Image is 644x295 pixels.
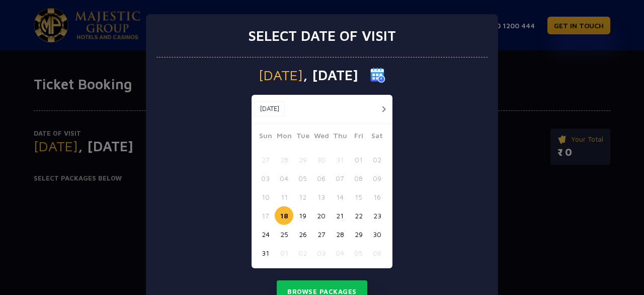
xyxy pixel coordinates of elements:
h3: Select date of visit [248,27,396,44]
button: 12 [293,188,312,206]
button: 30 [368,225,386,244]
button: 11 [275,188,293,206]
button: 29 [349,225,368,244]
span: Mon [275,130,293,144]
button: 19 [293,206,312,225]
button: 30 [312,150,331,169]
button: 09 [368,169,386,188]
button: 08 [349,169,368,188]
button: 14 [331,188,349,206]
button: 03 [312,244,331,262]
span: Wed [312,130,331,144]
button: 18 [275,206,293,225]
button: 06 [368,244,386,262]
button: 21 [331,206,349,225]
button: 25 [275,225,293,244]
span: Fri [349,130,368,144]
button: 27 [312,225,331,244]
span: Sat [368,130,386,144]
button: 10 [256,188,275,206]
button: 16 [368,188,386,206]
button: 26 [293,225,312,244]
button: 07 [331,169,349,188]
button: 01 [275,244,293,262]
button: 04 [275,169,293,188]
button: 02 [368,150,386,169]
img: calender icon [370,68,385,83]
button: 13 [312,188,331,206]
button: 01 [349,150,368,169]
button: 31 [331,150,349,169]
span: Thu [331,130,349,144]
button: 02 [293,244,312,262]
button: 17 [256,206,275,225]
button: 29 [293,150,312,169]
button: 20 [312,206,331,225]
button: 05 [349,244,368,262]
span: [DATE] [259,68,303,82]
button: [DATE] [254,101,285,116]
button: 28 [331,225,349,244]
button: 05 [293,169,312,188]
button: 24 [256,225,275,244]
button: 28 [275,150,293,169]
button: 31 [256,244,275,262]
button: 15 [349,188,368,206]
button: 06 [312,169,331,188]
button: 23 [368,206,386,225]
span: Sun [256,130,275,144]
span: , [DATE] [303,68,358,82]
span: Tue [293,130,312,144]
button: 22 [349,206,368,225]
button: 03 [256,169,275,188]
button: 27 [256,150,275,169]
button: 04 [331,244,349,262]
